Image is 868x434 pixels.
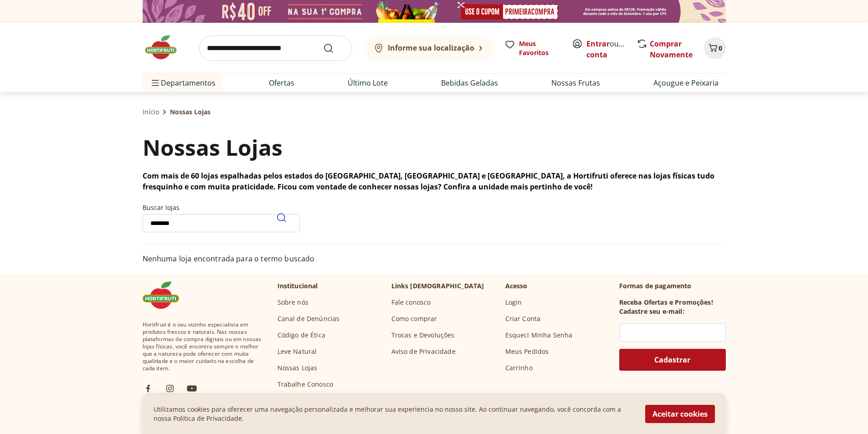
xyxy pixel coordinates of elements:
a: Trabalhe Conosco [277,380,334,389]
button: Pesquisar [271,207,293,229]
a: Criar conta [586,39,637,60]
button: Informe sua localização [363,36,493,61]
a: Carrinho [505,363,533,373]
a: Último Lote [348,77,388,88]
a: Criar Conta [505,314,541,323]
a: Meus Pedidos [505,347,549,356]
span: Meus Favoritos [519,39,561,57]
a: Entrar [586,39,610,49]
h3: Cadastre seu e-mail: [619,307,684,316]
a: Fale conosco [391,298,431,307]
span: Departamentos [150,72,216,94]
a: Canal de Denúncias [277,314,340,323]
h3: Receba Ofertas e Promoções! [619,298,713,307]
p: Acesso [505,281,528,291]
span: Nossas Lojas [170,107,211,117]
span: ou [586,38,627,60]
a: Nossas Lojas [277,363,318,373]
a: Ofertas [269,77,294,88]
a: Trocas e Devoluções [391,331,455,340]
span: 0 [719,44,722,52]
label: Buscar lojas [143,203,300,232]
img: Hortifruti [143,281,188,309]
button: Cadastrar [619,349,726,371]
span: Nenhuma loja encontrada para o termo buscado [143,255,315,263]
a: Açougue e Peixaria [653,77,719,88]
a: Leve Natural [277,347,317,356]
p: Formas de pagamento [619,281,726,291]
a: Login [505,298,522,307]
button: Submit Search [323,43,345,54]
p: Institucional [277,281,318,291]
a: Aviso de Privacidade [391,347,456,356]
button: Carrinho [704,37,726,59]
img: fb [143,383,154,394]
button: Aceitar cookies [645,405,715,423]
a: Código de Ética [277,331,325,340]
h1: Nossas Lojas [143,132,282,163]
span: Hortifruti é o seu vizinho especialista em produtos frescos e naturais. Nas nossas plataformas de... [143,321,263,372]
a: Esqueci Minha Senha [505,331,573,340]
a: Bebidas Geladas [441,77,498,88]
p: Utilizamos cookies para oferecer uma navegação personalizada e melhorar sua experiencia no nosso ... [154,405,634,423]
a: Meus Favoritos [504,39,561,57]
img: ig [164,383,175,394]
a: Comprar Novamente [650,39,693,60]
button: Menu [150,72,161,94]
p: Com mais de 60 lojas espalhadas pelos estados do [GEOGRAPHIC_DATA], [GEOGRAPHIC_DATA] e [GEOGRAPH... [143,170,726,192]
span: Cadastrar [654,356,690,363]
input: search [199,36,352,61]
a: Início [143,107,159,117]
a: Nossas Frutas [551,77,600,88]
p: Links [DEMOGRAPHIC_DATA] [391,281,484,291]
img: ytb [186,383,197,394]
b: Informe sua localização [388,43,474,53]
img: Hortifruti [143,34,188,61]
a: Como comprar [391,314,437,323]
a: Sobre nós [277,298,308,307]
input: Buscar lojasPesquisar [143,214,300,232]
